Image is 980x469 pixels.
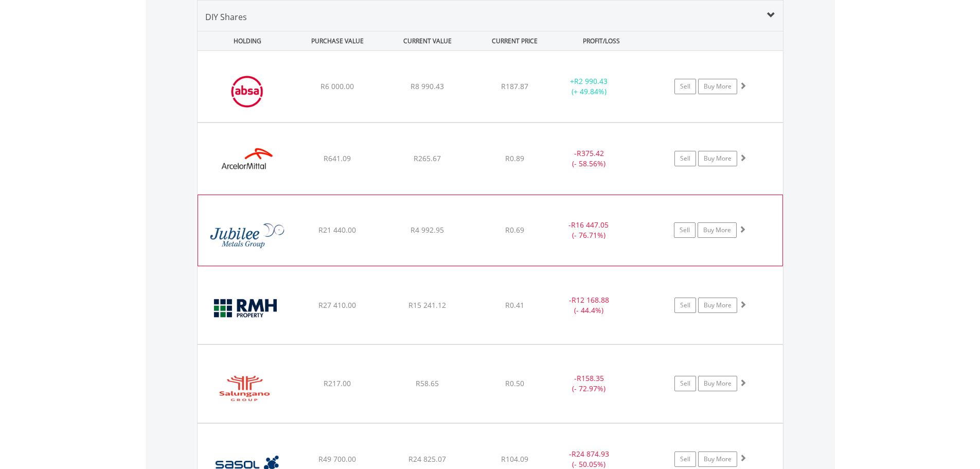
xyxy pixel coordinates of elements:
span: R4 992.95 [411,225,444,235]
div: - (- 44.4%) [550,295,628,316]
a: Buy More [698,298,737,313]
a: Sell [674,298,696,313]
span: R0.41 [505,300,524,310]
a: Buy More [698,151,737,166]
img: EQU.ZA.JBL.png [203,208,292,263]
a: Buy More [698,222,737,238]
img: EQU.ZA.ABG.png [203,64,291,119]
a: Buy More [698,451,737,467]
span: R0.50 [505,378,524,388]
span: R2 990.43 [574,76,608,86]
span: R12 168.88 [572,295,609,305]
a: Buy More [698,376,737,391]
span: R375.42 [577,148,604,158]
span: R187.87 [501,81,528,91]
span: R16 447.05 [571,220,609,230]
span: DIY Shares [205,11,247,23]
div: CURRENT PRICE [473,31,555,50]
span: R24 825.07 [408,454,446,464]
span: R641.09 [324,153,351,163]
a: Sell [674,451,696,467]
div: PURCHASE VALUE [294,31,382,50]
img: EQU.ZA.ACL.png [203,136,291,192]
span: R0.89 [505,153,524,163]
div: HOLDING [198,31,292,50]
span: R8 990.43 [411,81,444,91]
span: R217.00 [324,378,351,388]
img: EQU.ZA.RMH.png [203,280,291,341]
div: CURRENT VALUE [384,31,472,50]
span: R58.65 [416,378,439,388]
img: EQU.ZA.SLG.png [203,358,291,420]
div: - (- 58.56%) [550,148,628,169]
div: PROFIT/LOSS [558,31,646,50]
span: R24 874.93 [572,449,609,459]
span: R15 241.12 [408,300,446,310]
div: - (- 72.97%) [550,373,628,394]
a: Sell [674,151,696,166]
span: R6 000.00 [320,81,354,91]
span: R265.67 [414,153,441,163]
a: Sell [674,222,696,238]
a: Sell [674,376,696,391]
div: + (+ 49.84%) [550,76,628,97]
span: R49 700.00 [318,454,356,464]
span: R0.69 [505,225,524,235]
div: - (- 76.71%) [550,220,627,240]
span: R21 440.00 [318,225,356,235]
a: Buy More [698,79,737,94]
span: R27 410.00 [318,300,356,310]
span: R158.35 [577,373,604,383]
a: Sell [674,79,696,94]
span: R104.09 [501,454,528,464]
